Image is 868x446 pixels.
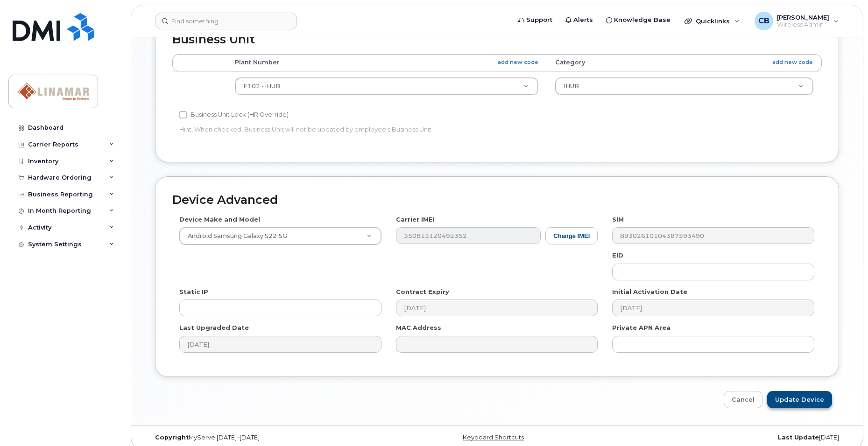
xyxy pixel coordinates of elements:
[243,83,280,90] span: E102 - iHUB
[547,54,822,71] th: Category
[772,58,813,66] a: add new code
[564,83,579,90] span: IHUB
[179,215,260,224] label: Device Make and Model
[556,78,813,95] a: IHUB
[179,323,249,332] label: Last Upgraded Date
[526,15,552,25] span: Support
[612,251,623,260] label: EID
[612,323,670,332] label: Private APN Area
[182,232,287,240] span: Android Samsung Galaxy S22 5G
[777,14,829,21] span: [PERSON_NAME]
[748,12,846,30] div: Charlene Billings
[179,125,598,134] p: Hint: When checked, Business Unit will not be updated by employee's Business Unit
[396,215,435,224] label: Carrier IMEI
[498,58,538,66] a: add new code
[777,21,829,28] span: Wireless Admin
[612,287,687,296] label: Initial Activation Date
[226,54,547,71] th: Plant Number
[614,15,670,25] span: Knowledge Base
[179,109,289,120] label: Business Unit Lock (HR Override)
[172,33,822,46] h2: Business Unit
[696,17,730,25] span: Quicklinks
[172,194,822,207] h2: Device Advanced
[612,215,624,224] label: SIM
[559,11,600,29] a: Alerts
[463,434,524,441] a: Keyboard Shortcuts
[778,434,819,441] strong: Last Update
[180,228,381,244] a: Android Samsung Galaxy S22 5G
[155,13,297,29] input: Find something...
[396,287,449,296] label: Contract Expiry
[512,11,559,29] a: Support
[758,15,769,27] span: CB
[179,111,187,118] input: Business Unit Lock (HR Override)
[235,78,538,95] a: E102 - iHUB
[155,434,189,441] strong: Copyright
[767,391,832,408] input: Update Device
[179,287,208,296] label: Static IP
[614,434,846,441] div: [DATE]
[678,12,746,30] div: Quicklinks
[396,323,441,332] label: MAC Address
[600,11,677,29] a: Knowledge Base
[545,227,598,244] button: Change IMEI
[573,15,593,25] span: Alerts
[724,391,762,408] a: Cancel
[148,434,381,441] div: MyServe [DATE]–[DATE]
